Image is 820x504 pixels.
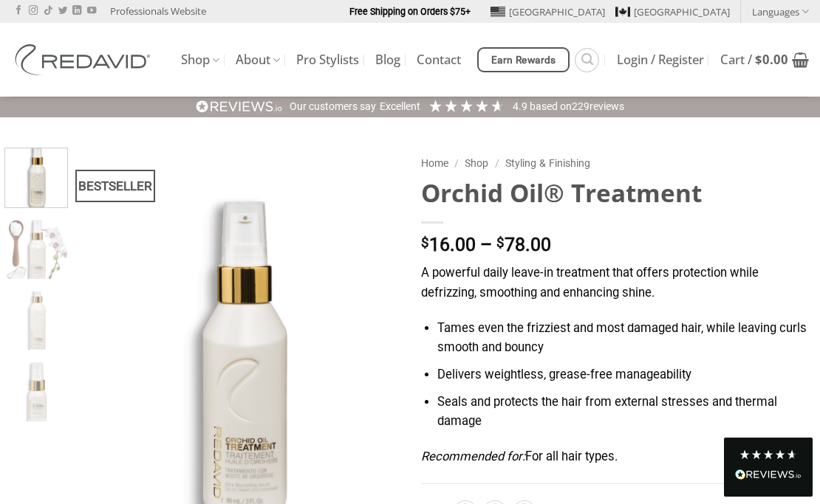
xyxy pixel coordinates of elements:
img: REDAVID Salon Products | United States [11,44,159,75]
a: [GEOGRAPHIC_DATA] [491,1,605,23]
a: About [236,46,280,75]
span: – [480,234,492,255]
span: $ [755,51,762,68]
a: Follow on LinkedIn [72,6,81,16]
div: Read All Reviews [735,466,802,486]
img: REDAVID Orchid Oil Treatment 250ml [5,291,68,354]
div: Our customers say [290,100,376,114]
a: Search [575,48,599,72]
strong: Free Shipping on Orders $75+ [349,6,471,17]
img: REDAVID Orchid Oil Treatment 30ml [5,362,68,425]
div: Excellent [380,100,420,114]
a: Languages [752,1,809,22]
bdi: 78.00 [496,234,551,255]
span: Cart / [720,54,788,66]
a: Follow on Instagram [29,6,38,16]
a: Styling & Finishing [505,157,590,169]
img: REVIEWS.io [735,469,802,480]
a: Blog [375,46,400,73]
p: A powerful daily leave-in treatment that offers protection while defrizzing, smoothing and enhanc... [421,263,809,303]
span: Login / Register [617,54,704,66]
span: 4.9 [513,100,530,112]
a: Contact [417,46,461,73]
span: / [454,157,459,169]
span: Based on [530,100,572,112]
img: REDAVID Orchid Oil Treatment 90ml [5,220,68,283]
a: Follow on Twitter [58,6,67,16]
span: / [495,157,499,169]
p: For all hair types. [421,447,809,467]
span: reviews [590,100,624,112]
a: Follow on TikTok [44,6,52,16]
a: Follow on Facebook [14,6,23,16]
img: REVIEWS.io [196,100,283,114]
a: Earn Rewards [477,47,570,72]
a: Shop [181,46,219,75]
div: Read All Reviews [724,438,813,497]
a: Home [421,157,448,169]
a: Pro Stylists [296,46,359,73]
h1: Orchid Oil® Treatment [421,177,809,209]
li: Tames even the frizziest and most damaged hair, while leaving curls smooth and bouncy [437,319,809,358]
div: 4.8 Stars [739,449,798,460]
li: Seals and protects the hair from external stresses and thermal damage [437,393,809,432]
a: Shop [465,157,488,169]
span: 229 [572,100,590,112]
em: Recommended for: [421,449,525,463]
div: 4.91 Stars [428,98,505,114]
span: Earn Rewards [491,52,556,69]
a: [GEOGRAPHIC_DATA] [615,1,730,23]
span: $ [496,236,505,250]
li: Delivers weightless, grease-free manageability [437,365,809,385]
img: REDAVID Orchid Oil Treatment 90ml [5,145,68,207]
bdi: 0.00 [755,51,788,68]
nav: Breadcrumb [421,155,809,172]
a: Login / Register [617,46,704,73]
bdi: 16.00 [421,234,476,255]
span: $ [421,236,429,250]
a: Follow on YouTube [87,6,96,16]
a: View cart [720,44,809,76]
